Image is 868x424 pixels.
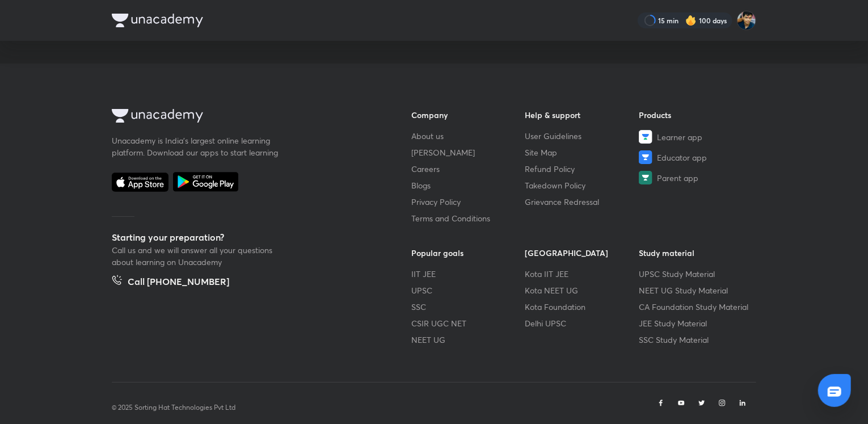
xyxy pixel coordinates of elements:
a: [PERSON_NAME] [411,146,525,158]
a: NEET UG [411,334,525,346]
a: NEET UG Study Material [639,284,753,296]
a: JEE Study Material [639,317,753,329]
a: Refund Policy [525,163,639,175]
h5: Call [PHONE_NUMBER] [128,275,229,291]
a: User Guidelines [525,130,639,142]
h6: Study material [639,247,753,259]
span: Parent app [657,172,698,184]
a: Privacy Policy [411,196,525,208]
span: Careers [411,163,440,175]
a: Parent app [639,171,753,184]
a: Learner app [639,130,753,144]
a: UPSC Study Material [639,268,753,280]
a: Blogs [411,179,525,191]
a: Careers [411,163,525,175]
a: Educator app [639,150,753,164]
img: streak [685,15,697,26]
h6: Popular goals [411,247,525,259]
a: Terms and Conditions [411,212,525,224]
a: CA Foundation Study Material [639,301,753,313]
h6: Products [639,109,753,121]
h6: Help & support [525,109,639,121]
h5: Starting your preparation? [112,230,375,244]
p: © 2025 Sorting Hat Technologies Pvt Ltd [112,402,235,413]
span: Learner app [657,131,702,143]
a: Call [PHONE_NUMBER] [112,275,229,291]
a: IIT JEE [411,268,525,280]
a: Kota Foundation [525,301,639,313]
a: Company Logo [112,109,375,125]
img: Company Logo [112,14,203,27]
img: Parent app [639,171,652,184]
a: Kota IIT JEE [525,268,639,280]
img: Educator app [639,150,652,164]
img: Learner app [639,130,652,144]
h6: Company [411,109,525,121]
a: Kota NEET UG [525,284,639,296]
p: Call us and we will answer all your questions about learning on Unacademy [112,244,282,268]
a: About us [411,130,525,142]
h6: [GEOGRAPHIC_DATA] [525,247,639,259]
a: UPSC [411,284,525,296]
a: SSC Study Material [639,334,753,346]
a: Delhi UPSC [525,317,639,329]
a: Takedown Policy [525,179,639,191]
a: SSC [411,301,525,313]
a: CSIR UGC NET [411,317,525,329]
a: Grievance Redressal [525,196,639,208]
span: Educator app [657,152,707,163]
img: SHREYANSH GUPTA [737,11,756,30]
a: Site Map [525,146,639,158]
p: Unacademy is India’s largest online learning platform. Download our apps to start learning [112,135,282,158]
img: Company Logo [112,109,203,123]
